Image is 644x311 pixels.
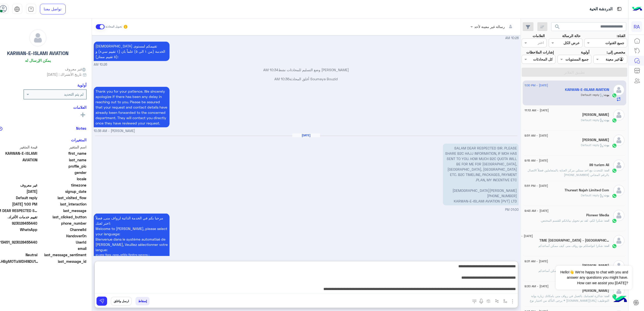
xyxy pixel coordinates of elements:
p: الدردشة الحية [589,6,612,13]
img: defaultAdmin.png [613,84,625,96]
span: Hello!👋 We're happy to chat with you and answer any questions you might have. How can we assist y... [556,266,632,290]
a: تواصل معنا [40,4,66,14]
span: بوت [604,143,609,147]
span: تاريخ الأشتراك : [DATE] [47,72,82,77]
label: أولوية [581,49,590,55]
span: شكرا لكم، لقد تم تحويل بياناتكم للقسم المختص. [541,219,605,222]
h5: 99 turizm Ali [589,163,609,167]
h6: [DATE] [292,134,320,137]
img: WhatsApp [612,143,617,148]
span: [DATE] - 9:15 AM [525,158,548,163]
h6: Notes [76,126,87,131]
span: : Default reply [581,118,604,122]
span: شكرا لتواصلكم مع رواف منى كيف ممكن أساعدكم [539,269,605,273]
label: القناة: [617,33,625,38]
span: [DATE] - 5:51 PM [525,184,548,188]
img: WhatsApp [612,218,617,223]
span: HandoverOn [38,233,87,239]
p: 2/9/2025, 10:26 AM [94,42,170,61]
span: انت [605,244,609,248]
span: ChannelId [38,227,87,232]
img: WhatsApp [612,168,617,173]
span: UserId [38,240,87,245]
img: create order [487,299,491,303]
span: اسم المتغير [38,144,87,150]
span: email [38,246,87,251]
span: [DATE] - 9:31 AM [510,234,533,238]
small: تحويل المحادثة [105,25,122,29]
span: last_message_sentiment [38,252,87,257]
p: 2/9/2025, 10:36 AM [94,87,170,127]
div: اختر [538,40,545,46]
button: ارسل واغلق [111,297,132,305]
img: WhatsApp [612,193,617,198]
img: tab [14,6,20,12]
img: WhatsApp [612,118,617,123]
span: انت [605,219,609,222]
h6: يمكن الإرسال له [25,58,51,63]
span: search [554,24,560,30]
button: تطبيق الفلاتر [522,68,627,77]
span: بوت [604,118,609,122]
a: tab [26,4,36,14]
span: timezone [38,183,87,188]
span: [DATE] - 11:13 AM [525,108,549,113]
span: [DATE] - 1:00 PM [525,83,548,88]
button: إسقاط [135,297,150,305]
h6: أولوية [78,83,87,87]
span: 10:26 AM [94,62,107,67]
span: signup_date [38,189,87,194]
img: make a call [472,299,476,303]
span: شاكرة اهتمامك بالعمل في رواف منى بامكانك زيارة بوابة التوظيف: https://haj.rawafmina.sa/jobs * يرج... [530,294,609,307]
img: defaultAdmin.png [613,109,625,121]
img: WhatsApp [612,93,617,98]
h6: المتغيرات [71,138,87,142]
img: send voice note [478,298,484,304]
span: [DATE] - 9:31 AM [525,259,548,264]
h5: KARWAN-E-ISLAMI AVIATION [565,88,609,92]
img: Logo [632,4,642,14]
h5: Ismail Saber [582,289,609,293]
span: phone_number [38,221,87,226]
span: 10:36 AM [275,77,290,81]
span: last_interaction [38,201,87,207]
h5: Al Amin Al Imam [582,113,609,117]
img: defaultAdmin.png [29,29,46,46]
img: defaultAdmin.png [613,210,625,221]
span: انت [605,168,609,172]
p: Soumaya Bouzid أغلق المحادثة [94,76,519,82]
span: last_clicked_button [38,214,87,220]
span: غير معروف [65,66,87,72]
h5: Ishaq Zai [582,138,609,142]
label: العلامات [533,33,545,38]
img: WhatsApp [612,294,617,299]
span: gender [38,170,87,175]
label: مخصص إلى: [607,49,625,55]
h5: Thurwat Najah Limited Com [565,188,609,192]
img: send message [99,299,104,304]
img: send attachment [510,298,516,304]
span: : Default reply [581,143,604,147]
img: defaultAdmin.png [613,185,625,196]
span: locale [38,176,87,182]
span: بوت [604,193,609,197]
h5: Pioneer Media [586,213,609,217]
img: defaultAdmin.png [613,285,625,297]
span: last_message [38,208,87,213]
button: search [551,22,564,33]
span: first_name [38,151,87,156]
span: للتحدث مع احد ممثلي مركز العناية بالمتعاملين فضلاً الاتصال بالرقم المجاني +9668001110605 [528,168,609,177]
img: defaultAdmin.png [613,235,625,246]
h5: KARWAN-E-ISLAMI AVIATION [7,50,69,56]
img: WhatsApp [612,244,617,249]
label: إشارات الملاحظات [526,49,554,55]
span: last_visited_flow [38,195,87,200]
div: RA [631,21,642,32]
img: Trigger scenario [495,299,499,303]
span: : Default reply [581,193,604,197]
img: defaultAdmin.png [613,160,625,171]
img: hulul-logo.png [611,291,629,308]
button: Trigger scenario [493,297,501,305]
span: 01:00 PM [505,208,519,212]
span: last_message_id [41,259,87,264]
